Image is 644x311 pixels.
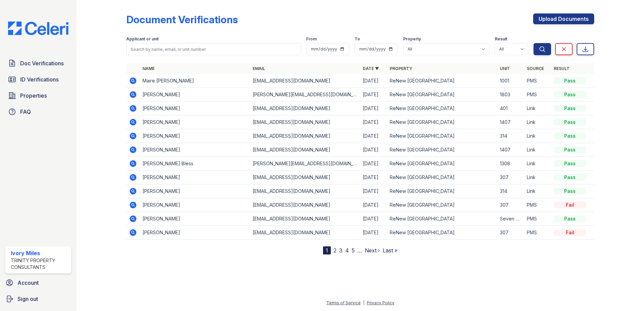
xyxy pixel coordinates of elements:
[554,105,586,112] div: Pass
[387,102,497,115] td: ReNew [GEOGRAPHIC_DATA]
[524,143,551,157] td: Link
[554,215,586,222] div: Pass
[383,247,397,254] a: Last »
[387,115,497,129] td: ReNew [GEOGRAPHIC_DATA]
[554,66,570,71] a: Result
[140,198,250,212] td: [PERSON_NAME]
[140,171,250,184] td: [PERSON_NAME]
[524,171,551,184] td: Link
[524,102,551,115] td: Link
[497,226,524,240] td: 307
[554,146,586,153] div: Pass
[250,226,360,240] td: [EMAIL_ADDRESS][DOMAIN_NAME]
[250,171,360,184] td: [EMAIL_ADDRESS][DOMAIN_NAME]
[5,89,71,102] a: Properties
[142,66,155,71] a: Name
[360,157,387,171] td: [DATE]
[18,279,39,287] span: Account
[497,129,524,143] td: 314
[5,57,71,70] a: Doc Verifications
[363,300,364,305] div: |
[5,73,71,86] a: ID Verifications
[126,36,159,42] label: Applicant or unit
[18,295,38,303] span: Sign out
[250,184,360,198] td: [EMAIL_ADDRESS][DOMAIN_NAME]
[250,129,360,143] td: [EMAIL_ADDRESS][DOMAIN_NAME]
[554,77,586,84] div: Pass
[367,300,394,305] a: Privacy Policy
[403,36,421,42] label: Property
[355,36,360,42] label: To
[495,36,507,42] label: Result
[352,247,355,254] a: 5
[360,88,387,102] td: [DATE]
[387,184,497,198] td: ReNew [GEOGRAPHIC_DATA]
[3,292,74,306] a: Sign out
[250,198,360,212] td: [EMAIL_ADDRESS][DOMAIN_NAME]
[140,129,250,143] td: [PERSON_NAME]
[3,22,74,35] img: CE_Logo_Blue-a8612792a0a2168367f1c8372b55b34899dd931a85d93a1a3d3e32e68fde9ad4.png
[497,143,524,157] td: 1407
[387,171,497,184] td: ReNew [GEOGRAPHIC_DATA]
[140,102,250,115] td: [PERSON_NAME]
[554,160,586,167] div: Pass
[497,102,524,115] td: 401
[253,66,265,71] a: Email
[387,226,497,240] td: ReNew [GEOGRAPHIC_DATA]
[20,59,64,67] span: Doc Verifications
[497,212,524,226] td: Seven 46 #405
[524,212,551,226] td: PMS
[533,13,594,24] a: Upload Documents
[524,88,551,102] td: PMS
[360,74,387,88] td: [DATE]
[126,13,238,26] div: Document Verifications
[360,212,387,226] td: [DATE]
[140,115,250,129] td: [PERSON_NAME]
[554,188,586,195] div: Pass
[250,102,360,115] td: [EMAIL_ADDRESS][DOMAIN_NAME]
[497,198,524,212] td: 307
[357,246,362,254] span: …
[497,74,524,88] td: 1001
[365,247,380,254] a: Next ›
[524,184,551,198] td: Link
[333,247,336,254] a: 2
[250,143,360,157] td: [EMAIL_ADDRESS][DOMAIN_NAME]
[140,88,250,102] td: [PERSON_NAME]
[360,115,387,129] td: [DATE]
[497,171,524,184] td: 307
[250,115,360,129] td: [EMAIL_ADDRESS][DOMAIN_NAME]
[554,174,586,181] div: Pass
[387,198,497,212] td: ReNew [GEOGRAPHIC_DATA]
[360,226,387,240] td: [DATE]
[360,171,387,184] td: [DATE]
[527,66,544,71] a: Source
[3,276,74,289] a: Account
[524,74,551,88] td: PMS
[323,246,331,254] div: 1
[524,115,551,129] td: Link
[140,157,250,171] td: [PERSON_NAME] Bless
[126,43,301,55] input: Search by name, email, or unit number
[20,75,59,83] span: ID Verifications
[326,300,361,305] a: Terms of Service
[387,143,497,157] td: ReNew [GEOGRAPHIC_DATA]
[524,129,551,143] td: Link
[387,212,497,226] td: ReNew [GEOGRAPHIC_DATA]
[20,92,47,100] span: Properties
[554,119,586,126] div: Pass
[497,115,524,129] td: 1407
[140,212,250,226] td: [PERSON_NAME]
[524,226,551,240] td: PMS
[339,247,343,254] a: 3
[497,157,524,171] td: 1308
[554,229,586,236] div: Fail
[250,157,360,171] td: [PERSON_NAME][EMAIL_ADDRESS][DOMAIN_NAME]
[250,74,360,88] td: [EMAIL_ADDRESS][DOMAIN_NAME]
[390,66,412,71] a: Property
[360,198,387,212] td: [DATE]
[5,105,71,118] a: FAQ
[524,198,551,212] td: PMS
[140,143,250,157] td: [PERSON_NAME]
[306,36,317,42] label: From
